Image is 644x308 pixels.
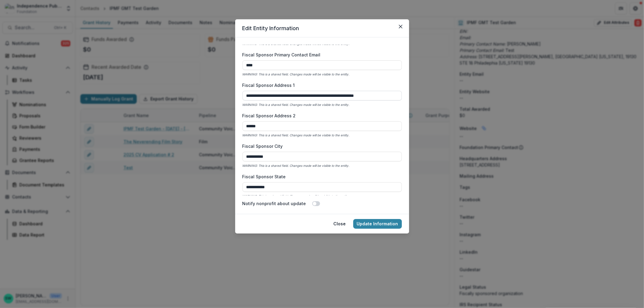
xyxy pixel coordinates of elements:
[242,113,398,119] label: Fiscal Sponsor Address 2
[242,164,350,167] i: WARNING: This is a shared field. Changes made will be visible to the entity.
[330,219,350,229] button: Close
[396,22,405,31] button: Close
[242,72,350,76] i: WARNING: This is a shared field. Changes made will be visible to the entity.
[235,19,409,37] header: Edit Entity Information
[242,82,398,88] label: Fiscal Sponsor Address 1
[242,173,398,180] label: Fiscal Sponsor State
[242,103,350,106] i: WARNING: This is a shared field. Changes made will be visible to the entity.
[242,200,306,207] label: Notify nonprofit about update
[242,143,398,149] label: Fiscal Sponsor City
[242,52,398,58] label: Fiscal Sponsor Primary Contact Email
[242,133,350,137] i: WARNING: This is a shared field. Changes made will be visible to the entity.
[353,219,402,229] button: Update Information
[242,194,350,198] i: WARNING: This is a shared field. Changes made will be visible to the entity.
